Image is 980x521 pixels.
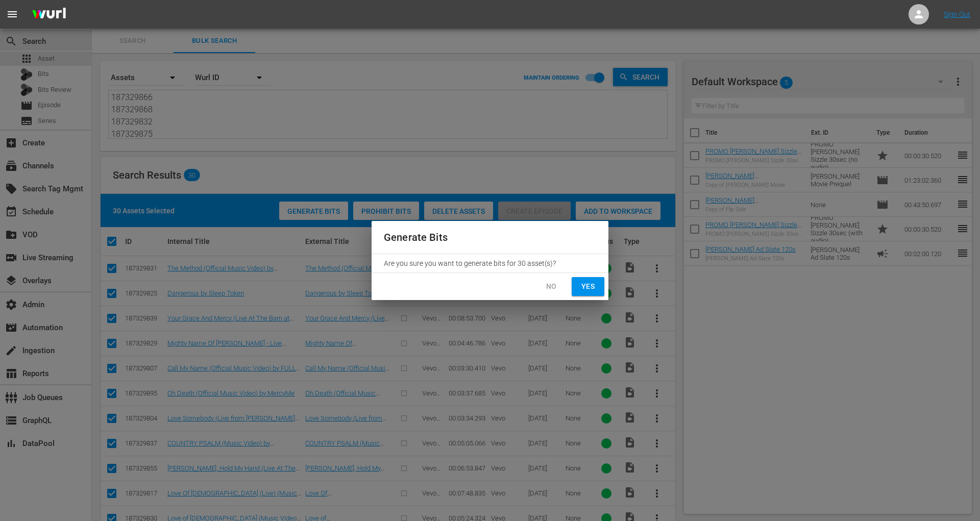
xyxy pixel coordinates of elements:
[543,280,559,293] span: No
[572,277,604,296] button: Yes
[580,280,596,293] span: Yes
[372,254,608,272] div: Are you sure you want to generate bits for 30 asset(s)?
[24,3,73,27] img: ans4CAIJ8jUAAAAAAAAAAAAAAAAAAAAAAAAgQb4GAAAAAAAAAAAAAAAAAAAAAAAAJMjXAAAAAAAAAAAAAAAAAAAAAAAAgAT5G...
[384,229,596,245] h2: Generate Bits
[944,10,970,18] a: Sign Out
[6,8,18,20] span: menu
[535,277,568,296] button: No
